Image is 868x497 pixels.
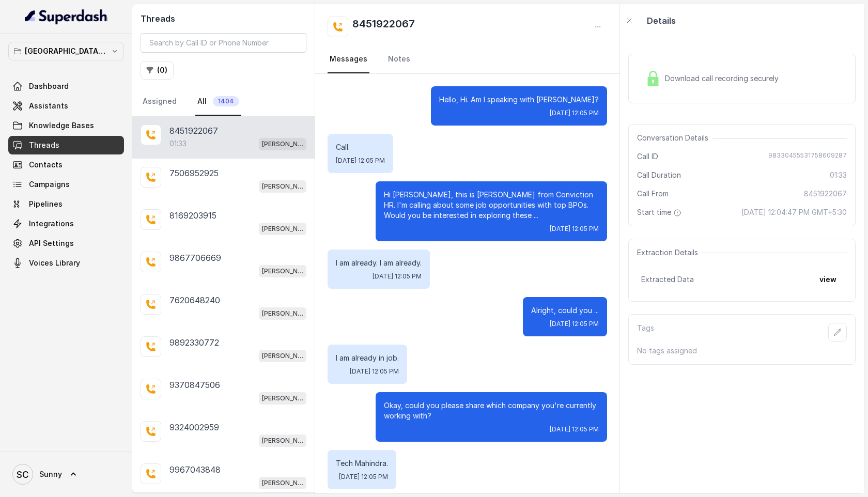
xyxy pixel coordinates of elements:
p: [PERSON_NAME] Mumbai Conviction HR Outbound Assistant [262,224,303,234]
span: Voices Library [29,258,80,268]
a: Threads [8,136,124,154]
text: SC [17,469,29,480]
p: [PERSON_NAME] Mumbai Conviction HR Outbound Assistant [262,478,303,488]
p: 7620648240 [169,294,220,306]
span: Sunny [39,469,62,479]
span: [DATE] 12:05 PM [339,473,388,481]
p: Call. [336,142,385,152]
span: 8451922067 [804,189,847,199]
p: [GEOGRAPHIC_DATA] - [GEOGRAPHIC_DATA] - [GEOGRAPHIC_DATA] [25,45,107,57]
p: 9892330772 [169,336,219,349]
p: [PERSON_NAME] Mumbai Conviction HR Outbound Assistant [262,393,303,403]
h2: 8451922067 [352,17,415,37]
span: Call From [637,189,669,199]
span: Call ID [637,151,658,162]
p: I am already in job. [336,353,399,363]
p: [PERSON_NAME] Mumbai Conviction HR Outbound Assistant [262,351,303,361]
span: [DATE] 12:04:47 PM GMT+5:30 [741,207,847,218]
span: [DATE] 12:05 PM [550,425,599,433]
h2: Threads [141,12,306,25]
a: Integrations [8,214,124,233]
span: Campaigns [29,179,70,190]
p: I am already. I am already. [336,258,422,268]
a: All1404 [195,88,241,116]
span: Pipelines [29,199,63,209]
a: Voices Library [8,254,124,272]
p: 9324002959 [169,421,219,433]
a: Assistants [8,97,124,115]
span: Extraction Details [637,247,702,258]
p: [PERSON_NAME] Mumbai Conviction HR Outbound Assistant [262,266,303,276]
a: Notes [386,45,412,73]
p: Alright, could you ... [531,305,599,316]
span: 1404 [213,96,239,106]
p: 7506952925 [169,167,219,179]
p: 01:33 [169,138,187,149]
span: Contacts [29,160,63,170]
span: [DATE] 12:05 PM [550,320,599,328]
p: 9967043848 [169,463,221,476]
span: Start time [637,207,684,218]
p: 9370847506 [169,379,220,391]
p: Tech Mahindra. [336,458,388,469]
img: Lock Icon [645,71,661,86]
a: Campaigns [8,175,124,194]
img: light.svg [25,8,108,25]
a: Pipelines [8,195,124,213]
p: No tags assigned [637,346,847,356]
p: Hi [PERSON_NAME], this is [PERSON_NAME] from Conviction HR. I'm calling about some job opportunit... [384,190,599,221]
p: [PERSON_NAME] Mumbai Conviction HR Outbound Assistant [262,308,303,319]
span: Download call recording securely [665,73,783,84]
p: [PERSON_NAME] Mumbai Conviction HR Outbound Assistant [262,139,303,149]
span: [DATE] 12:05 PM [550,109,599,117]
nav: Tabs [141,88,306,116]
a: Assigned [141,88,179,116]
button: view [813,270,843,289]
span: Integrations [29,219,74,229]
span: API Settings [29,238,74,248]
a: Dashboard [8,77,124,96]
button: (0) [141,61,174,80]
span: [DATE] 12:05 PM [350,367,399,376]
a: API Settings [8,234,124,253]
input: Search by Call ID or Phone Number [141,33,306,53]
p: 8451922067 [169,125,218,137]
span: [DATE] 12:05 PM [550,225,599,233]
p: 8169203915 [169,209,216,222]
a: Sunny [8,460,124,489]
button: [GEOGRAPHIC_DATA] - [GEOGRAPHIC_DATA] - [GEOGRAPHIC_DATA] [8,42,124,60]
p: [PERSON_NAME] Mumbai Conviction HR Outbound Assistant [262,436,303,446]
span: [DATE] 12:05 PM [336,157,385,165]
a: Messages [328,45,369,73]
span: Threads [29,140,59,150]
span: Knowledge Bases [29,120,94,131]
span: 01:33 [830,170,847,180]
span: Conversation Details [637,133,712,143]
a: Knowledge Bases [8,116,124,135]
span: Assistants [29,101,68,111]
span: [DATE] 12:05 PM [373,272,422,281]
a: Contacts [8,156,124,174]
span: Dashboard [29,81,69,91]
p: [PERSON_NAME] Mumbai Conviction HR Outbound Assistant [262,181,303,192]
p: Details [647,14,676,27]
p: 9867706669 [169,252,221,264]
span: 98330455531758609287 [768,151,847,162]
nav: Tabs [328,45,607,73]
p: Hello, Hi. Am I speaking with [PERSON_NAME]? [439,95,599,105]
p: Okay, could you please share which company you're currently working with? [384,400,599,421]
p: Tags [637,323,654,341]
span: Extracted Data [641,274,694,285]
span: Call Duration [637,170,681,180]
